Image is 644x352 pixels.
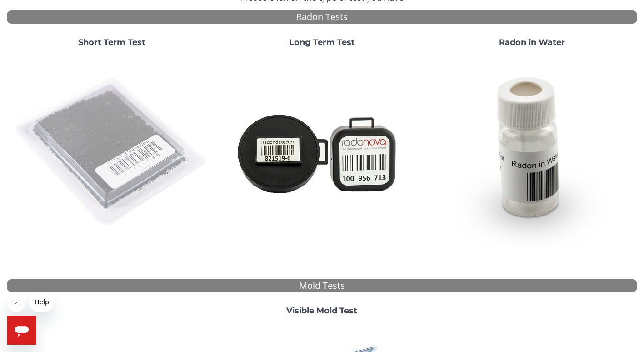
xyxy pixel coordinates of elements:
[289,37,355,47] strong: Long Term Test
[7,279,637,292] div: Mold Tests
[29,292,53,312] iframe: Message from company
[7,294,25,312] iframe: Close message
[7,316,36,345] iframe: Button to launch messaging window
[7,10,637,24] div: Radon Tests
[286,306,357,316] strong: Visible Mold Test
[434,55,630,250] img: RadoninWater.jpg
[499,37,565,47] strong: Radon in Water
[78,37,145,47] strong: Short Term Test
[14,55,210,250] img: ShortTerm.jpg
[224,55,419,250] img: Radtrak2vsRadtrak3.jpg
